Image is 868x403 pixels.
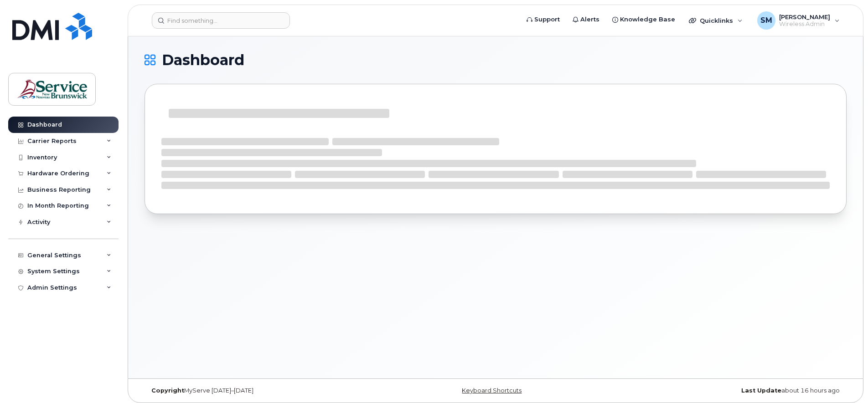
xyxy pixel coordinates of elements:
[151,387,184,394] strong: Copyright
[741,387,781,394] strong: Last Update
[613,387,847,394] div: about 16 hours ago
[462,387,522,394] a: Keyboard Shortcuts
[162,53,244,67] span: Dashboard
[145,387,378,394] div: MyServe [DATE]–[DATE]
